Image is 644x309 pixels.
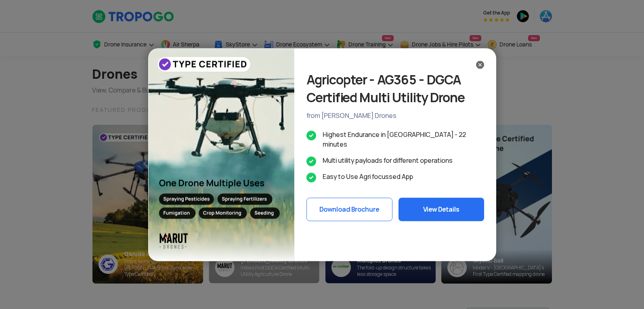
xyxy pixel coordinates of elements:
li: Easy to Use Agri focussed App [306,172,484,181]
li: Highest Endurance in [GEOGRAPHIC_DATA] - 22 minutes [306,130,484,149]
img: ic_close_black.svg [476,61,484,69]
button: Download Brochure [306,198,392,221]
li: Multi utility payloads for different operations [306,156,484,165]
div: from [PERSON_NAME] Drones [306,111,484,120]
div: Agricopter - AG365 - DGCA Certified Multi Utility Drone [306,71,484,106]
button: View Details [399,198,484,221]
img: bg_marutpopup_sky.png [148,48,294,261]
